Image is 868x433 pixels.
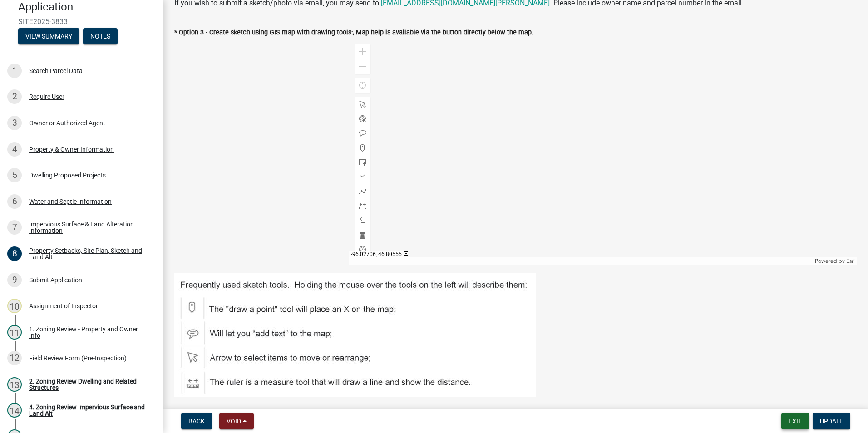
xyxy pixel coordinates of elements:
[7,142,22,157] div: 4
[7,246,22,261] div: 8
[29,303,98,309] div: Assignment of Inspector
[29,404,149,417] div: 4. Zoning Review Impervious Surface and Land Alt
[7,168,22,182] div: 5
[29,68,83,74] div: Search Parcel Data
[29,378,149,391] div: 2. Zoning Review Dwelling and Related Structures
[174,30,533,36] label: * Option 3 - Create sketch using GIS map with drawing tools:, Map help is available via the butto...
[83,28,118,44] button: Notes
[781,413,809,429] button: Exit
[813,413,850,429] button: Update
[7,194,22,209] div: 6
[7,351,22,365] div: 12
[846,258,855,264] a: Esri
[18,33,79,40] wm-modal-confirm: Summary
[29,120,105,126] div: Owner or Authorized Agent
[813,257,857,265] div: Powered by
[174,273,536,397] img: Map_Tools_893fc643-5659-4afa-8717-3ecb312038ec.JPG
[29,221,149,234] div: Impervious Surface & Land Alteration Information
[355,59,370,74] div: Zoom out
[29,326,149,339] div: 1. Zoning Review - Property and Owner Info
[355,44,370,59] div: Zoom in
[29,277,82,283] div: Submit Application
[83,33,118,40] wm-modal-confirm: Notes
[7,403,22,418] div: 14
[7,89,22,104] div: 2
[227,418,241,425] span: Void
[29,146,114,153] div: Property & Owner Information
[7,273,22,287] div: 9
[355,78,370,93] div: Find my location
[7,64,22,78] div: 1
[29,355,127,361] div: Field Review Form (Pre-Inspection)
[7,220,22,235] div: 7
[820,418,843,425] span: Update
[7,299,22,313] div: 10
[29,93,64,100] div: Require User
[29,198,112,205] div: Water and Septic Information
[219,413,254,429] button: Void
[18,17,145,26] span: SITE2025-3833
[29,247,149,260] div: Property Setbacks, Site Plan, Sketch and Land Alt
[29,172,106,178] div: Dwelling Proposed Projects
[188,418,205,425] span: Back
[7,377,22,392] div: 13
[18,28,79,44] button: View Summary
[7,116,22,130] div: 3
[181,413,212,429] button: Back
[7,325,22,340] div: 11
